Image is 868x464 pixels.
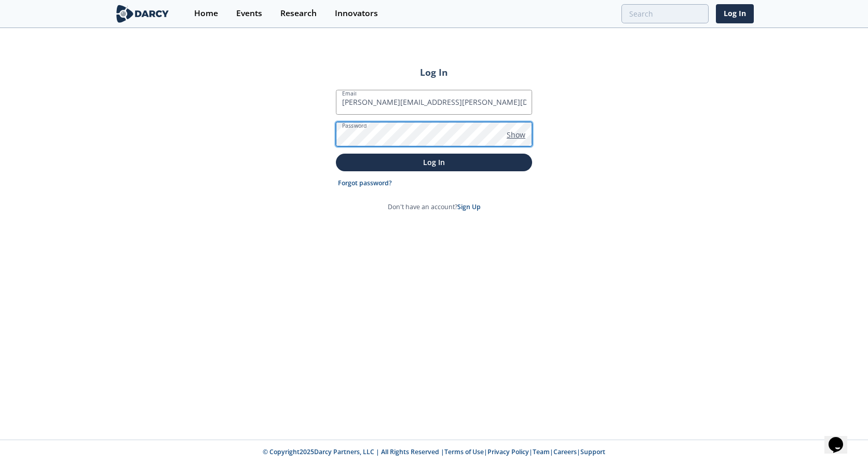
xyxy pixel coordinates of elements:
p: Log In [343,157,525,168]
p: © Copyright 2025 Darcy Partners, LLC | All Rights Reserved | | | | | [50,447,818,457]
a: Careers [553,447,577,456]
div: Home [194,9,218,18]
a: Terms of Use [444,447,484,456]
div: Innovators [335,9,378,18]
label: Password [342,121,367,130]
h2: Log In [336,65,532,79]
button: Log In [336,154,532,171]
span: Show [507,129,525,140]
div: Research [280,9,317,18]
a: Team [533,447,550,456]
a: Log In [716,4,754,23]
a: Support [580,447,605,456]
img: logo-wide.svg [114,5,171,23]
div: Events [236,9,262,18]
input: Advanced Search [621,4,709,23]
label: Email [342,89,357,98]
a: Forgot password? [338,179,392,188]
a: Privacy Policy [487,447,529,456]
iframe: chat widget [824,422,858,454]
a: Sign Up [457,202,481,211]
p: Don't have an account? [388,202,481,212]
